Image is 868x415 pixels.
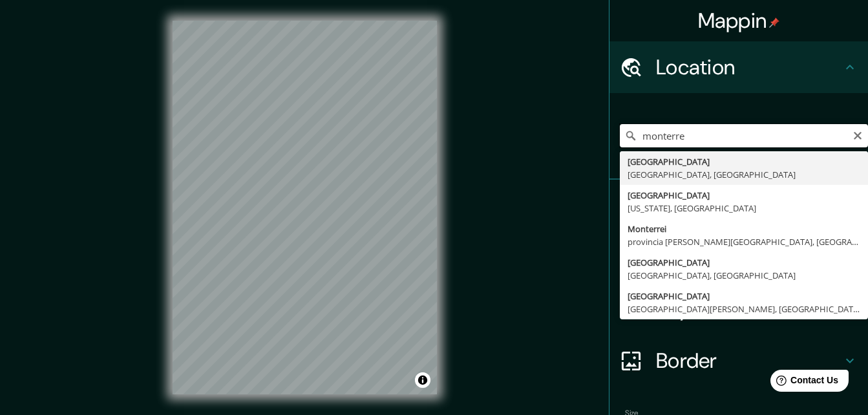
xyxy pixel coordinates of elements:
[628,303,860,315] div: [GEOGRAPHIC_DATA][PERSON_NAME], [GEOGRAPHIC_DATA], [PERSON_NAME][GEOGRAPHIC_DATA]
[415,372,430,388] button: Toggle attribution
[628,269,860,282] div: [GEOGRAPHIC_DATA], [GEOGRAPHIC_DATA]
[769,17,779,28] img: pin-icon.png
[628,290,860,303] div: [GEOGRAPHIC_DATA]
[753,365,854,401] iframe: Help widget launcher
[628,168,860,181] div: [GEOGRAPHIC_DATA], [GEOGRAPHIC_DATA]
[656,54,842,80] h4: Location
[609,180,868,231] div: Pins
[852,129,863,141] button: Clear
[609,41,868,93] div: Location
[628,222,860,235] div: Monterrei
[609,335,868,387] div: Border
[656,296,842,322] h4: Layout
[173,21,437,394] canvas: Map
[628,189,860,202] div: [GEOGRAPHIC_DATA]
[656,348,842,374] h4: Border
[628,155,860,168] div: [GEOGRAPHIC_DATA]
[628,256,860,269] div: [GEOGRAPHIC_DATA]
[609,283,868,335] div: Layout
[609,231,868,283] div: Style
[620,124,868,147] input: Pick your city or area
[628,235,860,248] div: provincia [PERSON_NAME][GEOGRAPHIC_DATA], [GEOGRAPHIC_DATA]
[628,202,860,215] div: [US_STATE], [GEOGRAPHIC_DATA]
[698,8,780,34] h4: Mappin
